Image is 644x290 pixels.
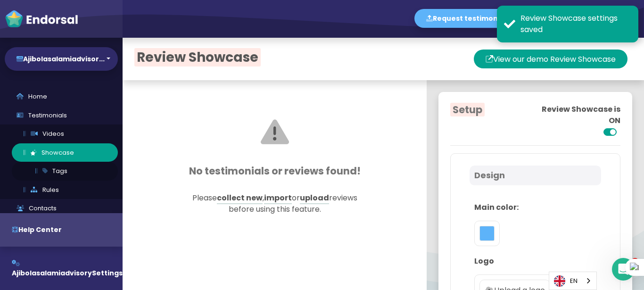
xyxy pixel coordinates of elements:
[549,272,596,290] a: EN
[12,268,92,278] span: Ajibolasalamiadvisory
[264,192,292,204] a: import
[474,170,596,181] h4: Design
[158,192,391,215] p: Please , or reviews before using this feature.
[5,9,78,28] img: endorsal-logo-white@2x.png
[612,258,635,281] iframe: Intercom live chat
[474,50,627,68] button: View our demo Review Showcase
[158,165,391,177] h3: No testimonials or reviews found!
[450,103,485,116] span: Setup
[5,199,118,218] a: Contacts
[12,124,118,143] a: Videos
[5,47,118,71] button: Ajibolasalamiadvisor...
[536,104,620,138] span: Review Showcase is ON
[549,272,597,290] div: Language
[474,256,596,267] p: Logo
[549,272,597,290] aside: Language selected: English
[474,202,596,213] p: Main color:
[5,106,118,125] a: Testimonials
[5,87,118,106] a: Home
[12,181,118,199] a: Rules
[520,13,631,35] div: Review Showcase settings saved
[479,226,495,241] button: toggle color picker dialog
[12,143,118,162] a: Showcase
[414,9,518,28] button: Request testimonial
[217,192,263,204] a: collect new
[12,162,118,181] a: Tags
[631,258,639,265] span: 3
[579,5,632,33] button: Ajibola
[584,5,609,33] div: Ajibola
[134,48,261,66] span: Review Showcase
[300,192,329,204] a: upload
